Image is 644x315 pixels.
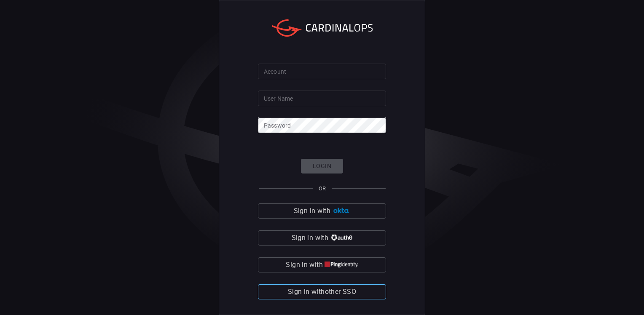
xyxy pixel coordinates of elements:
[288,286,356,298] span: Sign in with other SSO
[332,208,350,214] img: Ad5vKXme8s1CQAAAABJRU5ErkJggg==
[325,262,358,268] img: quu4iresuhQAAAABJRU5ErkJggg==
[330,235,352,241] img: vP8Hhh4KuCH8AavWKdZY7RZgAAAAASUVORK5CYII=
[258,284,386,299] button: Sign in withother SSO
[294,205,330,217] span: Sign in with
[258,91,386,106] input: Type your user name
[258,203,386,219] button: Sign in with
[292,232,328,244] span: Sign in with
[258,257,386,272] button: Sign in with
[319,185,326,192] span: OR
[286,259,322,271] span: Sign in with
[258,230,386,246] button: Sign in with
[258,64,386,79] input: Type your account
